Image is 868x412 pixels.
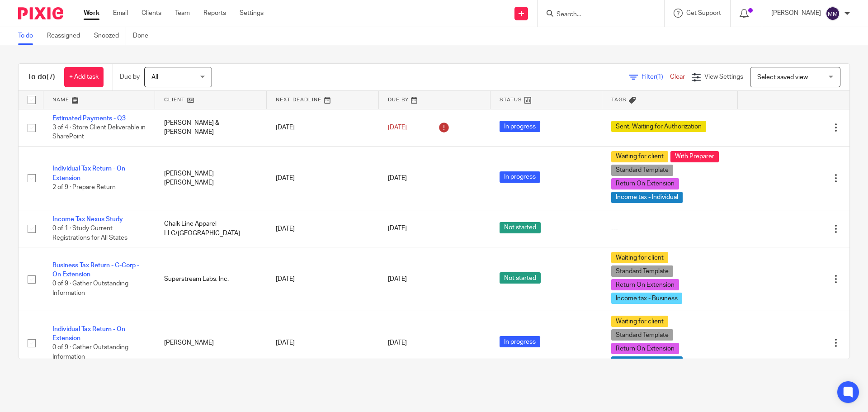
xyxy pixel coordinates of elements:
span: Waiting for client [611,252,668,263]
td: [PERSON_NAME] & [PERSON_NAME] [155,109,267,146]
img: svg%3E [826,6,840,21]
span: [DATE] [388,276,407,282]
span: Return On Extension [611,178,679,189]
span: 3 of 4 · Store Client Deliverable in SharePoint [52,124,146,140]
span: [DATE] [388,340,407,346]
span: Return On Extension [611,279,679,290]
td: [DATE] [267,311,378,375]
span: (1) [656,74,663,80]
span: With Preparer [670,151,719,162]
a: Settings [240,9,264,18]
td: [PERSON_NAME] [PERSON_NAME] [155,146,267,210]
a: Clients [142,9,161,18]
span: Select saved view [757,74,808,81]
span: Tags [611,97,627,102]
td: [DATE] [267,210,378,247]
span: Sent, Waiting for Authorization [611,121,706,132]
td: [PERSON_NAME] [155,311,267,375]
a: Estimated Payments - Q3 [52,115,126,122]
span: Waiting for client [611,316,668,327]
a: To do [18,27,40,45]
a: Individual Tax Return - On Extension [52,166,125,181]
span: Income tax - Individual [611,192,683,203]
span: Standard Template [611,165,673,176]
span: View Settings [704,74,743,80]
span: Not started [500,272,541,284]
span: [DATE] [388,226,407,232]
a: Team [175,9,190,18]
td: [DATE] [267,247,378,311]
a: Clear [670,74,685,80]
span: Standard Template [611,329,673,341]
p: Due by [120,72,140,81]
span: All [151,74,158,81]
a: Work [84,9,99,18]
span: In progress [500,121,540,132]
span: Waiting for client [611,151,668,162]
td: [DATE] [267,146,378,210]
div: --- [611,224,729,233]
td: [DATE] [267,109,378,146]
span: In progress [500,171,540,183]
a: Reports [203,9,226,18]
span: Filter [642,74,670,80]
span: Not started [500,222,541,233]
p: [PERSON_NAME] [771,9,821,18]
span: Get Support [686,10,721,16]
a: + Add task [64,67,104,87]
h1: To do [28,72,55,82]
span: [DATE] [388,124,407,131]
td: Chalk Line Apparel LLC/[GEOGRAPHIC_DATA] [155,210,267,247]
a: Individual Tax Return - On Extension [52,326,125,341]
a: Business Tax Return - C-Corp - On Extension [52,262,139,278]
span: Income tax - Individual [611,356,683,368]
span: 0 of 9 · Gather Outstanding Information [52,280,128,296]
a: Done [133,27,155,45]
input: Search [556,11,637,19]
span: Income tax - Business [611,293,682,304]
td: Superstream Labs, Inc. [155,247,267,311]
span: (7) [47,73,55,81]
a: Reassigned [47,27,87,45]
span: [DATE] [388,175,407,181]
a: Income Tax Nexus Study [52,216,123,223]
span: Return On Extension [611,343,679,354]
img: Pixie [18,7,63,19]
span: 2 of 9 · Prepare Return [52,184,116,190]
a: Email [113,9,128,18]
span: 0 of 1 · Study Current Registrations for All States [52,226,127,242]
span: 0 of 9 · Gather Outstanding Information [52,344,128,360]
span: In progress [500,336,540,347]
span: Standard Template [611,265,673,277]
a: Snoozed [94,27,126,45]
